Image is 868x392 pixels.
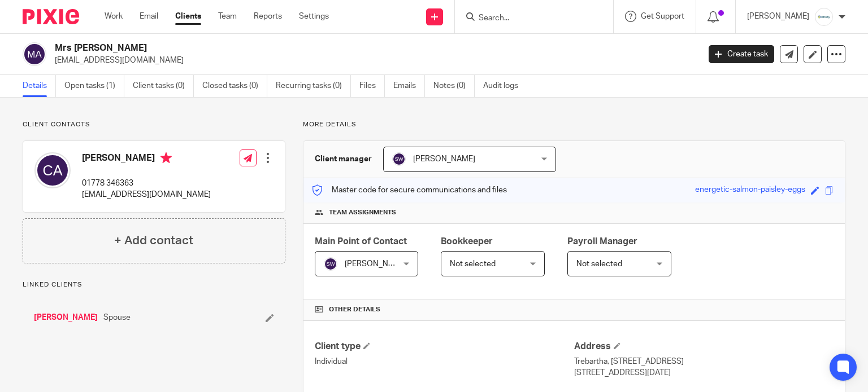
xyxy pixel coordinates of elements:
[392,152,406,166] img: svg%3E
[641,12,684,20] span: Get Support
[114,232,193,249] h4: + Add contact
[345,260,407,268] span: [PERSON_NAME]
[574,367,834,378] p: [STREET_ADDRESS][DATE]
[23,120,285,129] p: Client contacts
[276,75,351,97] a: Recurring tasks (0)
[329,305,380,314] span: Other details
[34,312,98,323] a: [PERSON_NAME]
[695,184,805,197] div: energetic-salmon-paisley-eggs
[82,189,211,200] p: [EMAIL_ADDRESS][DOMAIN_NAME]
[55,55,692,66] p: [EMAIL_ADDRESS][DOMAIN_NAME]
[202,75,267,97] a: Closed tasks (0)
[34,152,71,188] img: svg%3E
[303,120,845,129] p: More details
[23,280,285,289] p: Linked clients
[393,75,425,97] a: Emails
[315,153,372,165] h3: Client manager
[441,237,493,246] span: Bookkeeper
[140,11,158,22] a: Email
[315,341,574,353] h4: Client type
[133,75,194,97] a: Client tasks (0)
[483,75,527,97] a: Audit logs
[359,75,385,97] a: Files
[299,11,329,22] a: Settings
[175,11,201,22] a: Clients
[82,152,211,166] h4: [PERSON_NAME]
[218,11,237,22] a: Team
[64,75,124,97] a: Open tasks (1)
[450,260,496,268] span: Not selected
[105,11,123,22] a: Work
[815,8,833,26] img: Infinity%20Logo%20with%20Whitespace%20.png
[567,237,637,246] span: Payroll Manager
[478,14,579,24] input: Search
[709,45,774,63] a: Create task
[413,155,475,163] span: [PERSON_NAME]
[23,9,79,24] img: Pixie
[55,42,565,54] h2: Mrs [PERSON_NAME]
[23,42,46,66] img: svg%3E
[160,152,172,164] i: Primary
[315,237,407,246] span: Main Point of Contact
[254,11,282,22] a: Reports
[312,184,507,196] p: Master code for secure communications and files
[433,75,475,97] a: Notes (0)
[315,356,574,367] p: Individual
[103,312,131,323] span: Spouse
[747,11,809,22] p: [PERSON_NAME]
[574,356,834,367] p: Trebartha, [STREET_ADDRESS]
[576,260,622,268] span: Not selected
[82,178,211,189] p: 01778 346363
[329,208,396,217] span: Team assignments
[23,75,56,97] a: Details
[574,341,834,353] h4: Address
[324,257,337,271] img: svg%3E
